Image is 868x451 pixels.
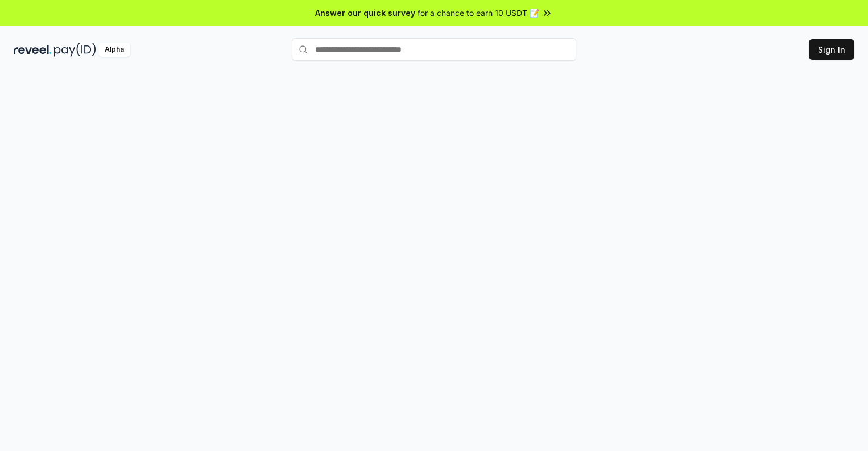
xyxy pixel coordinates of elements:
[14,43,52,57] img: reveel_dark
[54,43,96,57] img: pay_id
[315,7,415,19] span: Answer our quick survey
[418,7,539,19] span: for a chance to earn 10 USDT 📝
[98,43,130,57] div: Alpha
[809,39,854,60] button: Sign In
